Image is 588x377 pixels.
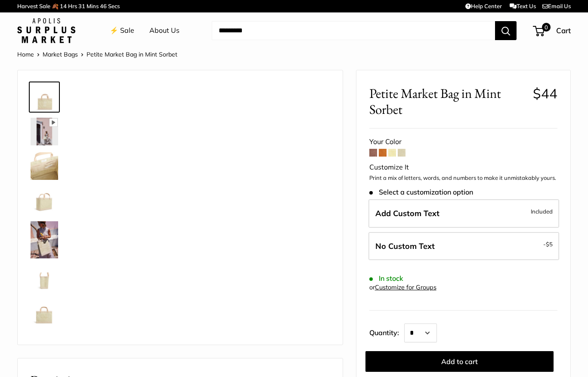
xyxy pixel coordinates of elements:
a: 0 Cart [534,24,571,38]
a: Petite Market Bag in Mint Sorbet [29,82,60,113]
a: Petite Market Bag in Mint Sorbet [29,151,60,182]
img: Petite Market Bag in Mint Sorbet [31,83,58,111]
div: Customize It [369,161,557,174]
a: Home [17,50,34,58]
span: In stock [369,274,403,283]
a: Help Center [465,3,502,9]
input: Search... [212,21,495,40]
a: description_Seal of authenticity printed on the backside of every bag. [29,298,60,329]
img: Apolis: Surplus Market [17,18,75,43]
img: Petite Market Bag in Mint Sorbet [31,118,58,145]
span: Petite Market Bag in Mint Sorbet [369,85,526,117]
p: Print a mix of letters, words, and numbers to make it unmistakably yours. [369,174,557,182]
span: Select a customization option [369,188,473,196]
a: Email Us [542,3,571,9]
img: Petite Market Bag in Mint Sorbet [31,221,58,258]
img: Petite Market Bag in Mint Sorbet [31,265,58,293]
nav: Breadcrumb [17,49,177,60]
div: Your Color [369,135,557,148]
a: Petite Market Bag in Mint Sorbet [29,220,60,260]
img: Petite Market Bag in Mint Sorbet [31,334,58,362]
a: Customize for Groups [375,283,436,291]
img: Petite Market Bag in Mint Sorbet [31,187,58,214]
a: Market Bags [43,50,78,58]
span: Mins [87,3,99,9]
div: or [369,282,436,293]
span: Petite Market Bag in Mint Sorbet [87,50,177,58]
span: 0 [542,23,551,31]
span: No Custom Text [375,241,435,251]
img: description_Seal of authenticity printed on the backside of every bag. [31,300,58,327]
button: Search [495,21,517,40]
img: Petite Market Bag in Mint Sorbet [31,152,58,180]
span: 46 [100,3,107,9]
a: Petite Market Bag in Mint Sorbet [29,333,60,364]
span: Add Custom Text [375,208,439,218]
span: $5 [546,241,553,248]
a: ⚡️ Sale [110,24,134,37]
button: Add to cart [365,351,554,372]
label: Add Custom Text [368,199,559,228]
a: Petite Market Bag in Mint Sorbet [29,264,60,295]
span: - [543,239,553,249]
span: 31 [78,3,85,9]
label: Quantity: [369,321,404,342]
span: 14 [60,3,67,9]
a: Petite Market Bag in Mint Sorbet [29,185,60,216]
a: Petite Market Bag in Mint Sorbet [29,116,60,147]
a: About Us [149,24,179,37]
span: Cart [556,26,571,35]
a: Text Us [510,3,536,9]
label: Leave Blank [368,232,559,261]
span: Secs [108,3,120,9]
span: Hrs [68,3,77,9]
span: $44 [533,85,557,102]
span: Included [531,206,553,217]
